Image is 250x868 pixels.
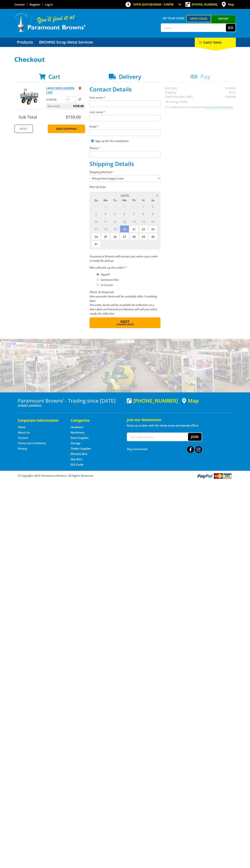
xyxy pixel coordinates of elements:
[188,433,202,441] button: Join
[101,203,110,210] span: 28
[90,151,160,158] input: Please enter your telephone number.
[48,73,60,80] span: Cart
[148,210,157,218] span: 9
[18,403,123,408] p: [STREET_ADDRESS]
[161,15,186,21] span: Set your store
[148,240,157,248] span: 6
[71,452,87,456] a: Go to the Wheelie Bins page
[71,447,91,450] a: Go to the Timber Supplies page
[129,203,138,210] span: 31
[48,124,85,133] a: Keep Shopping
[90,129,160,136] input: Please enter your email address.
[46,97,65,102] p: $159.00
[139,240,148,248] span: 5
[133,3,174,6] span: OPEN [DATE]
[127,433,188,441] input: Your email address
[66,114,81,120] span: $159.00
[100,277,120,283] label: Someone Else
[119,73,141,80] span: Delivery
[71,463,83,467] a: Go to the Gift Cards page
[18,447,27,450] a: Go to the Privacy page
[18,418,63,423] h5: Corporate Information
[14,473,236,479] div: ® Copyright 2025 Paramount Browns'. All Rights Reserved.
[91,225,101,233] span: 17
[90,95,160,100] label: First name
[90,255,158,262] em: Paramount Browns will contact you when your order is ready for pickup
[71,441,80,445] a: Go to the Storage page
[148,198,157,203] span: Sa
[90,175,160,182] select: Please select a shipping method.
[46,103,85,109] p: Item total:
[14,124,33,133] a: Print
[79,86,81,90] a: Remove from cart
[226,24,236,32] button: Go
[90,185,160,189] label: Pick Up Date
[71,431,84,434] a: Go to the Machinery page
[18,425,26,429] a: Go to the Home page
[46,86,74,94] a: LARGE MESH GARDEN CART
[195,38,236,47] div: Cart
[148,218,157,225] span: 16
[36,38,96,47] a: Go to the BROWNS Scrap Metal Services page
[151,3,174,6] span: 8:00am - 5:00pm
[97,273,99,276] input: Please select who will pick up the order.
[14,38,36,47] a: Go to the Products page
[110,240,120,248] span: 2
[197,473,232,479] img: PayPal, Mastercard, Visa accepted
[90,101,160,107] input: Please enter your first name.
[14,3,25,6] a: Go to the Contact page
[120,198,129,203] span: We
[110,218,120,225] span: 12
[90,110,160,114] label: Last name
[45,3,53,6] a: Log in
[129,218,138,225] span: 14
[110,210,120,218] span: 5
[211,15,236,29] a: Mount [PERSON_NAME]
[120,225,129,233] span: 20
[90,265,160,270] label: Who will pick up the order?
[18,436,28,440] a: Go to the Contact page
[100,282,114,288] label: A Courier
[100,271,111,278] label: Myself
[91,198,101,203] span: Su
[101,218,110,225] span: 11
[127,398,178,403] div: [PHONE_NUMBER]
[90,170,160,174] label: Shipping Method
[90,146,160,150] label: Phone
[139,233,148,240] span: 29
[121,194,129,197] span: [DATE]
[139,198,148,203] span: Fr
[120,240,129,248] span: 3
[91,218,101,225] span: 10
[161,24,226,32] input: Search
[97,284,99,286] input: Please select who will pick up the order.
[91,210,101,218] span: 3
[91,233,101,240] span: 24
[101,225,110,233] span: 18
[97,278,99,281] input: Please select who will pick up the order.
[186,15,211,22] a: Gepps Cross
[73,103,84,109] span: $159.00
[95,139,129,143] label: Sign up for the newsletter
[129,233,138,240] span: 28
[120,203,129,210] span: 30
[101,240,110,248] span: 1
[14,56,236,63] h1: Checkout
[90,317,160,328] button: Next Confirm order
[90,124,160,129] label: Email
[19,114,37,120] span: Sub Total
[120,319,129,324] span: Next
[91,203,101,210] span: 27
[71,436,88,440] a: Go to the Steel Supplies page
[101,210,110,218] span: 4
[110,198,120,203] span: Tu
[120,218,129,225] span: 13
[110,225,120,233] span: 19
[129,225,138,233] span: 21
[139,203,148,210] span: 1
[71,418,116,423] h5: Categories
[148,203,157,210] span: 2
[90,86,160,93] h2: Contact Details
[18,441,46,445] a: Go to the Terms and Conditions page
[18,398,123,403] h3: Paramount Browns' - Trading since [DATE]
